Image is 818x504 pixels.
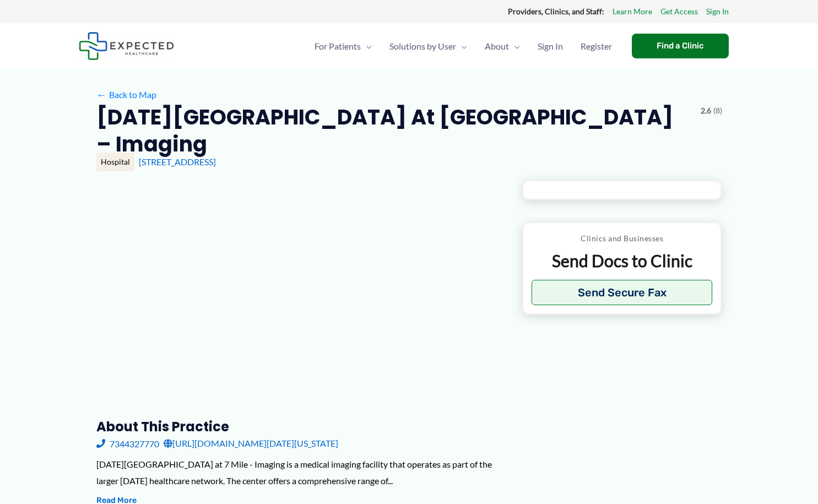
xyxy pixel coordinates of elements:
a: ←Back to Map [96,86,156,103]
span: Sign In [538,27,563,66]
button: Send Secure Fax [532,280,713,305]
span: Solutions by User [389,27,456,66]
a: [STREET_ADDRESS] [139,156,216,167]
a: 7344327770 [96,435,159,452]
img: Expected Healthcare Logo - side, dark font, small [79,32,174,60]
span: 2.6 [701,104,711,118]
span: ← [96,89,107,100]
span: Menu Toggle [361,27,372,66]
a: Learn More [613,4,652,19]
span: (8) [713,104,722,118]
h3: About this practice [96,418,505,435]
a: [URL][DOMAIN_NAME][DATE][US_STATE] [164,435,338,452]
a: Sign In [706,4,729,19]
h2: [DATE][GEOGRAPHIC_DATA] at [GEOGRAPHIC_DATA] – Imaging [96,104,692,158]
a: For PatientsMenu Toggle [306,27,381,66]
span: About [485,27,509,66]
div: [DATE][GEOGRAPHIC_DATA] at 7 Mile - Imaging is a medical imaging facility that operates as part o... [96,456,505,489]
a: AboutMenu Toggle [476,27,529,66]
p: Send Docs to Clinic [532,250,713,272]
a: Find a Clinic [632,34,729,58]
p: Clinics and Businesses [532,231,713,246]
nav: Primary Site Navigation [306,27,621,66]
div: Hospital [96,153,134,171]
span: Register [581,27,612,66]
a: Get Access [660,4,698,19]
a: Solutions by UserMenu Toggle [381,27,476,66]
span: Menu Toggle [509,27,520,66]
a: Register [572,27,621,66]
a: Sign In [529,27,572,66]
strong: Providers, Clinics, and Staff: [508,7,604,16]
span: For Patients [315,27,361,66]
span: Menu Toggle [456,27,467,66]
